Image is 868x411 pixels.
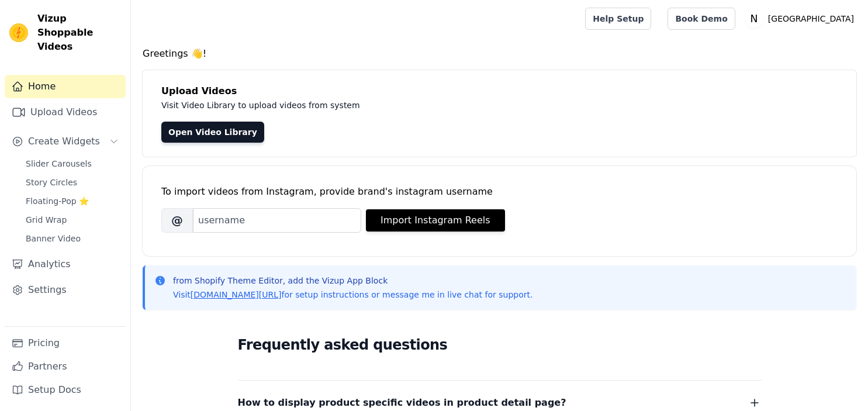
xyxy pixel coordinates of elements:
[668,8,735,30] a: Book Demo
[193,208,361,233] input: username
[5,278,126,302] a: Settings
[19,212,126,228] a: Grid Wrap
[19,156,126,172] a: Slider Carousels
[28,134,100,148] span: Create Widgets
[238,333,762,357] h2: Frequently asked questions
[5,130,126,153] button: Create Widgets
[19,193,126,209] a: Floating-Pop ⭐
[745,8,859,29] button: N [GEOGRAPHIC_DATA]
[161,185,838,199] div: To import videos from Instagram, provide brand's instagram username
[173,275,532,286] p: from Shopify Theme Editor, add the Vizup App Block
[19,230,126,247] a: Banner Video
[9,23,28,42] img: Vizup
[238,395,762,411] button: How to display product specific videos in product detail page?
[161,208,193,233] span: @
[238,395,566,411] span: How to display product specific videos in product detail page?
[19,174,126,191] a: Story Circles
[191,290,282,299] a: [DOMAIN_NAME][URL]
[26,195,89,207] span: Floating-Pop ⭐
[763,8,859,29] p: [GEOGRAPHIC_DATA]
[585,8,651,30] a: Help Setup
[26,177,77,188] span: Story Circles
[750,13,758,25] text: N
[26,158,92,170] span: Slider Carousels
[5,75,126,98] a: Home
[26,214,67,226] span: Grid Wrap
[5,331,126,355] a: Pricing
[143,47,856,61] h4: Greetings 👋!
[37,12,121,54] span: Vizup Shoppable Videos
[366,209,505,232] button: Import Instagram Reels
[5,253,126,276] a: Analytics
[161,98,685,112] p: Visit Video Library to upload videos from system
[26,233,81,244] span: Banner Video
[173,289,532,301] p: Visit for setup instructions or message me in live chat for support.
[161,84,838,98] h4: Upload Videos
[5,355,126,378] a: Partners
[5,101,126,124] a: Upload Videos
[161,122,264,143] a: Open Video Library
[5,378,126,402] a: Setup Docs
